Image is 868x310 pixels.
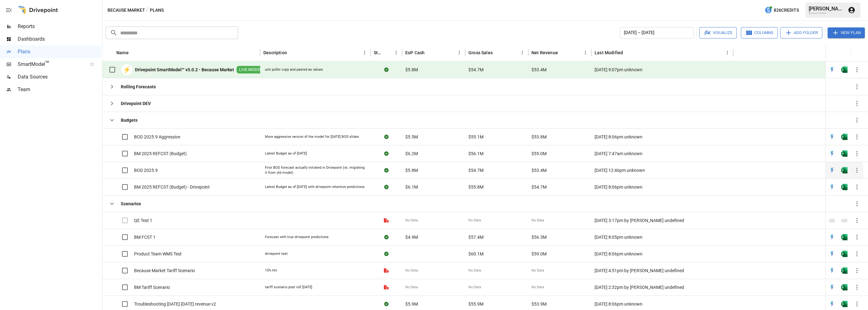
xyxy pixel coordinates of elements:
[829,184,835,190] img: quick-edit-flash.b8aec18c.svg
[829,267,835,274] img: quick-edit-flash.b8aec18c.svg
[265,134,359,139] div: More aggressive version of the model for [DATE] BOD slides
[134,184,210,190] span: BM 2025 REFCST (Budget) - Drivepoint
[762,4,801,16] button: 826Credits
[405,218,418,223] span: No Data
[468,218,481,223] span: No Data
[591,128,733,145] div: [DATE] 8:06pm unknown
[531,251,547,257] span: $59.0M
[18,23,101,30] span: Reports
[829,251,835,257] div: Open in Quick Edit
[591,145,733,162] div: [DATE] 7:47am unknown
[384,251,389,257] div: Sync complete
[468,134,484,140] span: $55.1M
[405,150,418,157] span: $6.2M
[468,50,493,55] div: Gross Sales
[531,50,558,55] div: Net Revenue
[405,301,418,307] span: $5.9M
[595,50,623,55] div: Last Modified
[18,35,101,43] span: Dashboards
[384,267,389,274] div: File is not a valid Drivepoint model
[829,234,835,240] div: Open in Quick Edit
[384,301,389,307] div: Sync complete
[468,167,484,173] span: $54.7M
[531,67,547,73] span: $53.4M
[591,178,733,195] div: [DATE] 8:06pm unknown
[265,285,312,290] div: tariff scenario post roll [DATE]
[531,285,544,290] span: No Data
[455,48,464,57] button: EoP Cash column menu
[723,48,732,57] button: Last Modified column menu
[829,184,835,190] div: Open in Quick Edit
[468,285,481,290] span: No Data
[134,301,216,307] span: Troubleshooting [DATE]-[DATE] revenue v2
[468,251,484,257] span: $60.1M
[841,134,847,140] img: excel-icon.76473adf.svg
[591,245,733,262] div: [DATE] 8:06pm unknown
[829,267,835,274] div: Open in Quick Edit
[841,284,847,290] img: excel-icon.76473adf.svg
[741,27,778,38] button: Columns
[841,234,847,240] div: Open in Excel
[591,279,733,295] div: [DATE] 2:32pm by [PERSON_NAME] undefined
[624,48,632,57] button: Sort
[18,86,101,93] span: Team
[591,61,733,78] div: [DATE] 9:07pm unknown
[841,267,847,274] div: Open in Excel
[108,6,145,14] button: Because Market
[841,167,847,173] div: Open in Excel
[493,48,502,57] button: Sort
[425,48,434,57] button: Sort
[405,184,418,190] span: $6.1M
[265,151,307,156] div: Latest Budget as of [DATE]
[591,212,733,229] div: [DATE] 3:17pm by [PERSON_NAME] undefined
[841,150,847,157] img: excel-icon.76473adf.svg
[829,134,835,140] div: Open in Quick Edit
[531,167,547,173] span: $53.4M
[384,234,389,240] div: Sync complete
[121,201,141,207] b: Scenarios
[829,134,835,140] img: quick-edit-flash.b8aec18c.svg
[841,184,847,190] div: Open in Excel
[468,184,484,190] span: $55.8M
[134,167,158,173] span: BOD 2025.9
[405,268,418,273] span: No Data
[531,184,547,190] span: $54.7M
[134,217,152,224] span: QE Test 1
[581,48,590,57] button: Net Revenue column menu
[829,284,835,290] img: quick-edit-flash.b8aec18c.svg
[841,301,847,307] img: excel-icon.76473adf.svg
[468,268,481,273] span: No Data
[384,150,389,157] div: Sync complete
[265,165,366,175] div: First BOD forecast actually initiated in Drivepoint (vs. migrating it from old model)
[384,67,389,73] div: Sync complete
[829,167,835,173] div: Open in Quick Edit
[129,48,138,57] button: Sort
[265,67,323,72] div: unit puller copy and pasted as values
[45,60,50,67] span: ™
[829,251,835,257] img: quick-edit-flash.b8aec18c.svg
[841,184,847,190] img: excel-icon.76473adf.svg
[809,12,844,15] div: Because Market
[829,67,835,73] img: quick-edit-flash.b8aec18c.svg
[468,234,484,240] span: $57.4M
[829,284,835,290] div: Open in Quick Edit
[405,67,418,73] span: $5.8M
[18,73,101,81] span: Data Sources
[809,6,844,12] div: [PERSON_NAME]
[829,167,835,173] img: quick-edit-flash.b8aec18c.svg
[237,67,264,73] span: LIVE MODEL
[288,48,296,57] button: Sort
[620,27,694,38] button: [DATE] – [DATE]
[405,234,418,240] span: $4.9M
[591,162,733,178] div: [DATE] 12:46pm unknown
[468,67,484,73] span: $54.7M
[384,134,389,140] div: Sync complete
[841,67,847,73] img: excel-icon.76473adf.svg
[828,27,865,38] button: New Plan
[405,134,418,140] span: $5.5M
[134,134,180,140] span: BOD 2025.9 Aggressive
[841,150,847,157] div: Open in Excel
[135,67,234,73] b: Drivepoint SmartModel™ v5.0.2 - Because Market
[854,48,863,57] button: Sort
[121,117,138,123] b: Budgets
